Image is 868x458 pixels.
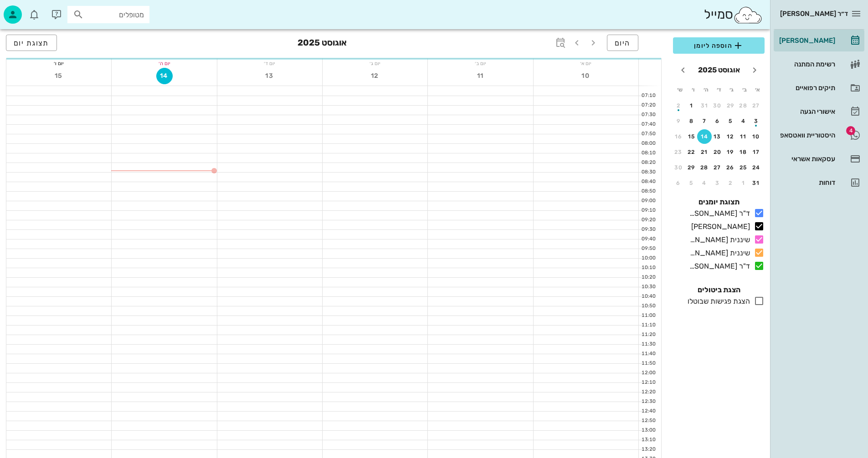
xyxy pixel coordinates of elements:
div: 28 [736,102,751,109]
div: 9 [671,118,686,124]
button: 4 [736,114,751,128]
div: 6 [671,180,686,186]
button: חודש הבא [675,62,691,78]
div: תיקים רפואיים [777,84,835,92]
button: 13 [710,129,725,144]
div: 10:40 [639,293,657,300]
div: 29 [723,102,738,109]
button: 29 [684,160,699,175]
div: 10 [749,133,764,140]
button: 4 [697,176,712,190]
span: ד״ר [PERSON_NAME] [780,10,848,18]
button: 21 [697,145,712,159]
div: 27 [749,102,764,109]
div: 23 [671,149,686,155]
div: 19 [723,149,738,155]
button: 20 [710,145,725,159]
div: 09:40 [639,235,657,243]
div: יום ב׳ [428,59,533,68]
button: 3 [710,176,725,190]
button: 26 [723,160,738,175]
a: אישורי הגעה [774,101,864,122]
button: הוספה ליומן [673,37,765,54]
div: 13:00 [639,427,657,434]
button: 14 [156,68,173,84]
button: 5 [684,176,699,190]
div: 09:00 [639,197,657,205]
div: 15 [684,133,699,140]
div: 12:30 [639,398,657,406]
button: 27 [710,160,725,175]
div: 07:50 [639,130,657,138]
button: 12 [367,68,383,84]
button: 16 [671,129,686,144]
button: 1 [684,98,699,113]
div: ד"ר [PERSON_NAME] [686,208,750,219]
button: 8 [684,114,699,128]
div: 12:20 [639,388,657,396]
div: 24 [749,164,764,171]
div: היסטוריית וואטסאפ [777,132,835,139]
th: ג׳ [726,82,738,97]
button: אוגוסט 2025 [694,61,744,79]
button: 19 [723,145,738,159]
button: 3 [749,114,764,128]
span: 11 [473,72,489,80]
div: 11:00 [639,312,657,320]
span: 12 [367,72,383,80]
button: 15 [51,68,67,84]
div: 5 [684,180,699,186]
a: תיקים רפואיים [774,77,864,99]
button: 15 [684,129,699,144]
div: 30 [671,164,686,171]
span: 14 [157,72,172,80]
button: 2 [671,98,686,113]
div: 27 [710,164,725,171]
div: 21 [697,149,712,155]
div: 11 [736,133,751,140]
span: תג [846,126,855,135]
a: דוחות [774,172,864,193]
button: 14 [697,129,712,144]
div: 4 [697,180,712,186]
button: 2 [723,176,738,190]
div: 3 [749,118,764,124]
div: 12:50 [639,417,657,425]
span: 10 [578,72,594,80]
div: 11:10 [639,321,657,329]
div: 22 [684,149,699,155]
div: 10:50 [639,302,657,310]
div: 11:20 [639,331,657,339]
button: 5 [723,114,738,128]
div: יום ה׳ [112,59,216,68]
div: 2 [671,102,686,109]
div: 7 [697,118,712,124]
h3: אוגוסט 2025 [298,35,347,53]
th: א׳ [752,82,764,97]
div: 28 [697,164,712,171]
div: ד"ר [PERSON_NAME] [686,261,750,272]
button: 22 [684,145,699,159]
button: תצוגת יום [6,35,57,51]
div: 10:30 [639,283,657,291]
div: 09:30 [639,226,657,234]
h4: תצוגת יומנים [673,197,765,208]
div: 11:40 [639,350,657,358]
div: 13 [710,133,725,140]
div: 3 [710,180,725,186]
div: יום ו׳ [6,59,111,68]
button: 24 [749,160,764,175]
div: 29 [684,164,699,171]
div: 07:40 [639,121,657,128]
div: 10:10 [639,264,657,272]
div: 08:10 [639,149,657,157]
th: ה׳ [700,82,712,97]
button: 28 [736,98,751,113]
div: דוחות [777,179,835,186]
th: ש׳ [674,82,686,97]
span: היום [615,39,631,47]
th: ב׳ [739,82,750,97]
a: רשימת המתנה [774,53,864,75]
div: 08:40 [639,178,657,186]
button: 31 [697,98,712,113]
